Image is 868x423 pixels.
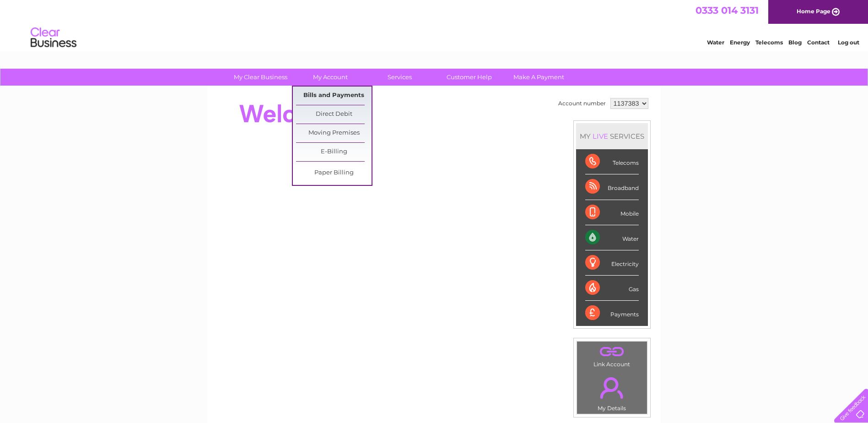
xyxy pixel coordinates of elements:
[807,39,830,46] a: Contact
[579,344,645,360] a: .
[585,225,639,250] div: Water
[296,87,372,105] a: Bills and Payments
[576,123,648,149] div: MY SERVICES
[695,5,759,16] a: 0333 014 3131
[362,69,437,86] a: Services
[577,341,647,370] td: Link Account
[577,369,647,414] td: My Details
[585,301,639,325] div: Payments
[585,250,639,276] div: Electricity
[296,124,372,142] a: Moving Premises
[292,69,368,86] a: My Account
[296,143,372,161] a: E-Billing
[591,132,610,141] div: LIVE
[730,39,750,46] a: Energy
[223,69,298,86] a: My Clear Business
[585,149,639,174] div: Telecoms
[707,39,724,46] a: Water
[579,372,645,404] a: .
[585,276,639,301] div: Gas
[296,105,372,124] a: Direct Debit
[218,5,651,44] div: Clear Business is a trading name of Verastar Limited (registered in [GEOGRAPHIC_DATA] No. 3667643...
[30,24,77,52] img: logo.png
[431,69,507,86] a: Customer Help
[585,200,639,225] div: Mobile
[838,39,859,46] a: Log out
[296,164,372,182] a: Paper Billing
[556,96,608,111] td: Account number
[585,174,639,200] div: Broadband
[755,39,783,46] a: Telecoms
[501,69,577,86] a: Make A Payment
[788,39,802,46] a: Blog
